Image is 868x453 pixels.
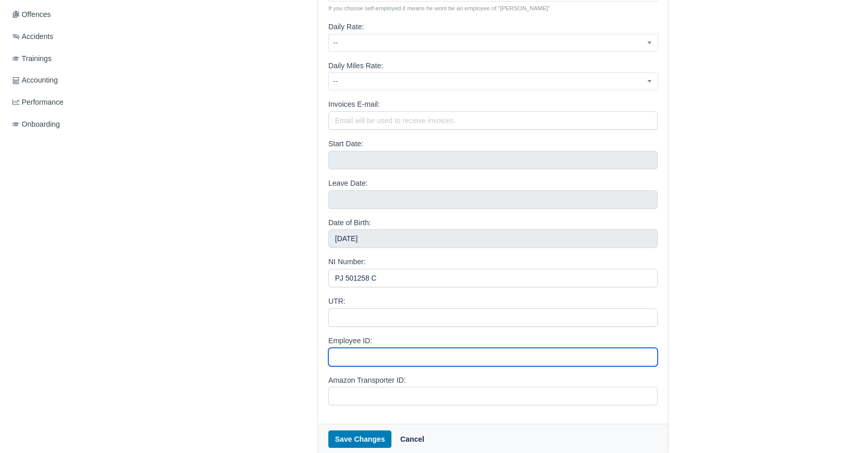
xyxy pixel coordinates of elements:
[12,31,53,43] span: Accidents
[12,96,64,108] span: Performance
[328,256,366,268] label: NI Number:
[328,178,368,189] label: Leave Date:
[328,335,372,347] label: Employee ID:
[393,430,431,448] a: Cancel
[328,217,371,229] label: Date of Birth:
[8,70,122,90] a: Accounting
[328,430,391,448] button: Save Changes
[8,49,122,69] a: Trainings
[12,74,58,86] span: Accounting
[329,36,658,49] span: --
[8,92,122,112] a: Performance
[8,27,122,47] a: Accidents
[328,111,658,130] input: Email will be used to receive invoices.
[328,21,364,33] label: Daily Rate:
[328,375,406,386] label: Amazon Transporter ID:
[328,4,658,13] small: If you choose self-employed it means he wont be an employee of "[PERSON_NAME]"
[328,296,345,307] label: UTR:
[328,138,363,150] label: Start Date:
[683,334,868,453] iframe: Chat Widget
[8,114,122,134] a: Onboarding
[8,5,122,25] a: Offences
[12,53,51,65] span: Trainings
[12,9,51,21] span: Offences
[328,72,658,90] span: --
[328,99,380,110] label: Invoices E-mail:
[12,119,60,130] span: Onboarding
[328,34,658,52] span: --
[329,75,658,88] span: --
[328,60,383,72] label: Daily Miles Rate:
